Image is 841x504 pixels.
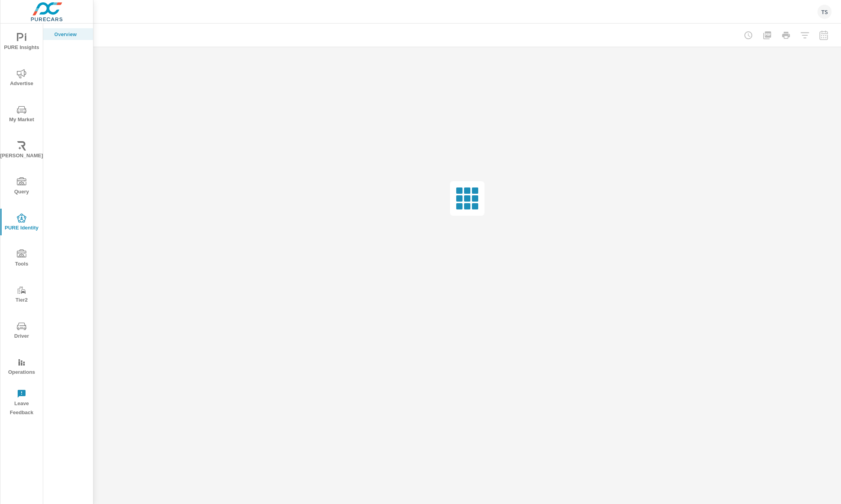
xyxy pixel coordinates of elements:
[3,177,40,197] span: Query
[3,105,40,124] span: My Market
[54,30,87,38] p: Overview
[3,249,40,269] span: Tools
[3,213,40,233] span: PURE Identity
[3,141,40,160] span: [PERSON_NAME]
[817,5,832,19] div: TS
[3,286,40,305] span: Tier2
[3,358,40,377] span: Operations
[3,322,40,341] span: Driver
[0,24,43,420] div: nav menu
[3,69,40,88] span: Advertise
[3,33,40,52] span: PURE Insights
[3,389,40,417] span: Leave Feedback
[43,28,93,40] div: Overview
